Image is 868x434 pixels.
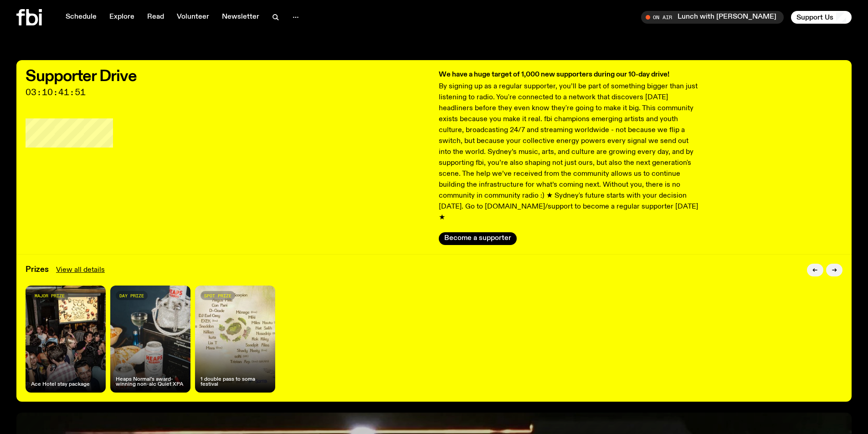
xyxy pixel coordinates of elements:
button: Become a supporter [439,232,517,245]
span: major prize [35,293,65,298]
button: Support Us [791,11,852,24]
h2: Supporter Drive [26,69,430,84]
a: Volunteer [171,11,215,24]
h4: Heaps Normal's award-winning non-alc Quiet XPA [116,377,185,387]
p: By signing up as a regular supporter, you’ll be part of something bigger than just listening to r... [439,81,701,223]
button: On AirLunch with [PERSON_NAME] [641,11,784,24]
a: Newsletter [216,11,265,24]
h3: We have a huge target of 1,000 new supporters during our 10-day drive! [439,69,701,80]
a: View all details [56,265,105,276]
h4: Ace Hotel stay package [31,382,90,387]
span: day prize [119,293,144,298]
h4: 1 double pass to soma festival [200,377,270,387]
span: 03:10:41:51 [26,88,430,97]
a: Explore [104,11,140,24]
a: Read [142,11,169,24]
span: Support Us [796,13,833,21]
h3: Prizes [26,266,49,274]
span: spot prize [204,293,231,298]
a: Schedule [60,11,102,24]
